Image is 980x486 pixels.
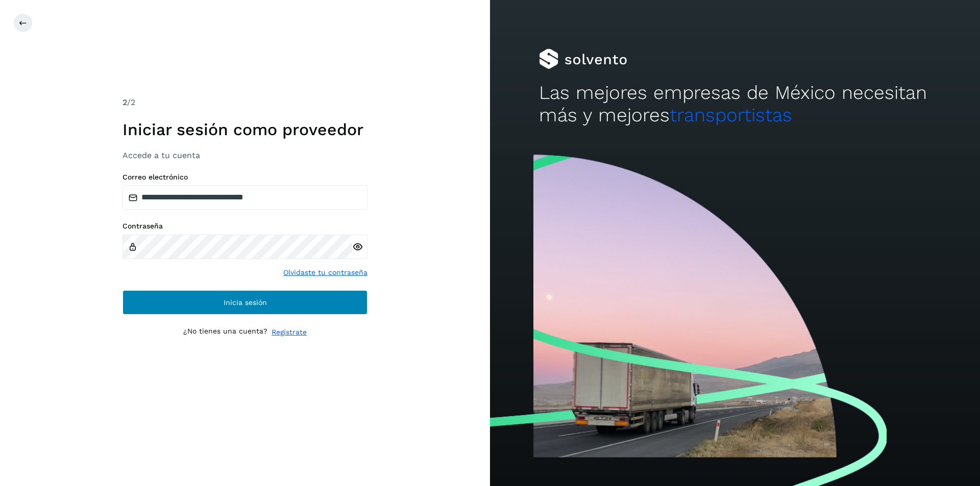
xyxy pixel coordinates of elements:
a: Olvidaste tu contraseña [283,267,367,278]
button: Inicia sesión [122,290,367,315]
div: /2 [122,96,367,109]
a: Regístrate [272,327,307,338]
span: 2 [122,97,127,107]
span: transportistas [670,104,792,126]
label: Correo electrónico [122,173,367,182]
h2: Las mejores empresas de México necesitan más y mejores [539,82,931,127]
iframe: reCAPTCHA [167,350,323,390]
span: Inicia sesión [224,299,267,306]
h3: Accede a tu cuenta [122,150,367,160]
label: Contraseña [122,222,367,231]
p: ¿No tienes una cuenta? [183,327,267,338]
h1: Iniciar sesión como proveedor [122,120,367,139]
